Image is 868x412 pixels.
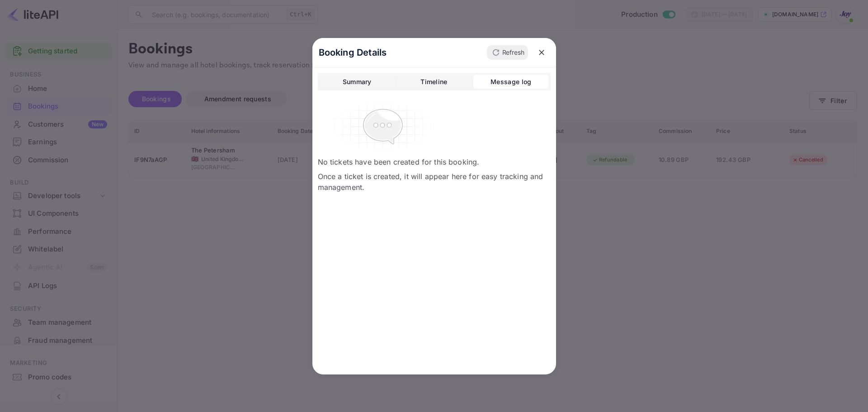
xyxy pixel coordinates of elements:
[318,171,551,193] p: Once a ticket is created, it will appear here for easy tracking and management.
[320,75,395,89] button: Summary
[487,45,528,60] button: Refresh
[318,156,551,167] p: No tickets have been created for this booking.
[473,75,548,89] button: Message log
[396,75,472,89] button: Timeline
[533,44,550,61] button: close
[502,47,524,57] p: Refresh
[491,76,531,87] div: Message log
[420,76,447,87] div: Timeline
[343,76,372,87] div: Summary
[319,46,387,59] p: Booking Details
